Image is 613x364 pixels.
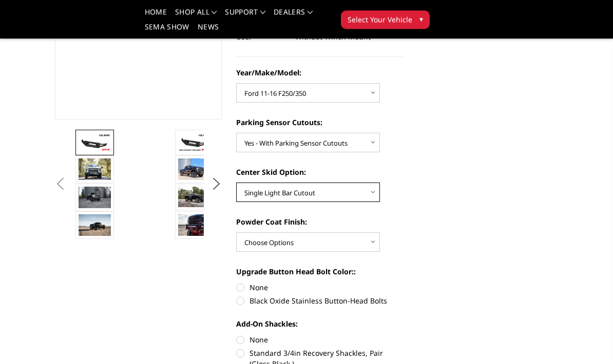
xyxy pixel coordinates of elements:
[145,9,167,24] a: Home
[79,187,111,209] img: 2020 RAM HD - Available in single light bar configuration only
[79,159,111,180] img: 2020 Chevrolet HD - Available in single light bar configuration only
[274,9,313,24] a: Dealers
[236,319,403,330] label: Add-On Shackles:
[198,24,219,38] a: News
[225,9,265,24] a: Support
[348,14,412,25] span: Select Your Vehicle
[178,134,210,152] img: A2L Series - Base Front Bumper (Non Winch)
[236,296,403,307] label: Black Oxide Stainless Button-Head Bolts
[178,187,210,208] img: A2L Series - Base Front Bumper (Non Winch)
[236,117,403,128] label: Parking Sensor Cutouts:
[79,134,111,152] img: A2L Series - Base Front Bumper (Non Winch)
[175,9,217,24] a: shop all
[79,215,111,236] img: A2L Series - Base Front Bumper (Non Winch)
[236,335,403,346] label: None
[52,177,68,192] button: Previous
[236,68,403,78] label: Year/Make/Model:
[341,11,430,29] button: Select Your Vehicle
[145,24,189,38] a: SEMA Show
[178,215,210,236] img: A2L Series - Base Front Bumper (Non Winch)
[209,177,224,192] button: Next
[419,14,423,25] span: ▾
[236,217,403,228] label: Powder Coat Finish:
[236,282,403,293] label: None
[178,159,210,180] img: 2020 GMC HD - Available in single light bar configuration only
[236,267,403,277] label: Upgrade Button Head Bolt Color::
[236,167,403,178] label: Center Skid Option:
